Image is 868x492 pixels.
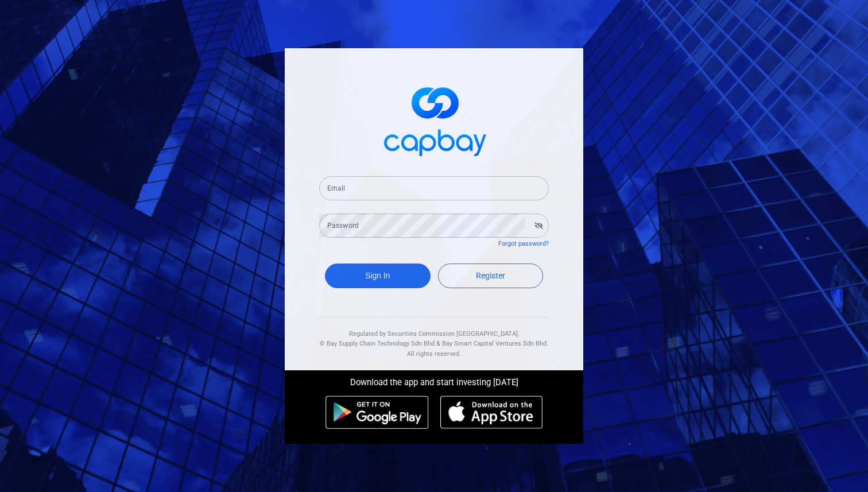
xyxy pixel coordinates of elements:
span: © Bay Supply Chain Technology Sdn Bhd [320,340,435,347]
a: Forgot password? [498,240,549,247]
span: Register [476,271,505,280]
a: Register [438,264,544,288]
img: android [325,396,429,429]
button: Sign In [325,264,431,288]
div: Regulated by Securities Commission [GEOGRAPHIC_DATA]. & All rights reserved. [319,317,549,359]
div: Download the app and start investing [DATE] [276,370,592,390]
img: logo [377,77,491,162]
span: Bay Smart Capital Ventures Sdn Bhd. [442,340,548,347]
img: ios [440,396,542,429]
